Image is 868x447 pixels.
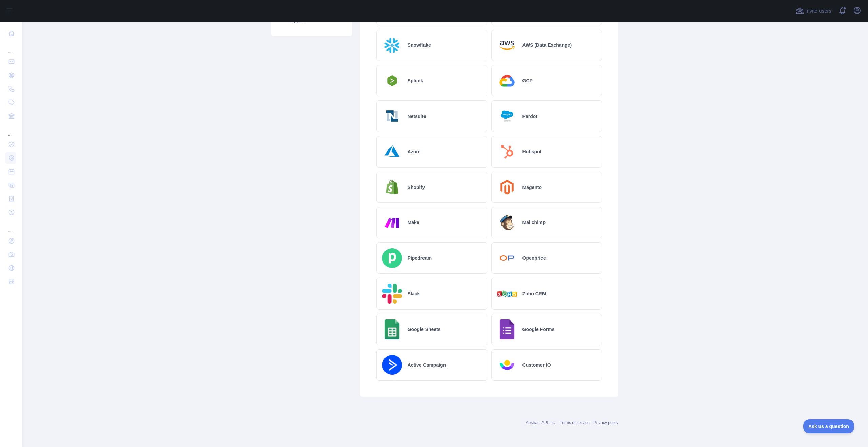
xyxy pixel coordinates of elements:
h2: AWS (Data Exchange) [522,42,572,48]
h2: Slack [408,290,420,297]
h2: Azure [408,148,421,155]
h2: Mailchimp [522,219,546,226]
img: Logo [497,355,517,375]
h2: Zoho CRM [522,290,546,297]
button: Invite users [794,5,833,16]
a: Privacy policy [594,420,618,425]
h2: Google Sheets [408,326,441,333]
h2: Google Forms [522,326,555,333]
img: Logo [497,290,517,297]
img: Logo [497,142,517,162]
h2: Pipedream [408,255,432,261]
div: ... [5,123,16,137]
a: Abstract API Inc. [526,420,556,425]
img: Logo [497,71,517,91]
a: Terms of service [560,420,589,425]
img: Logo [382,284,402,304]
img: Logo [382,73,402,88]
img: Logo [497,106,517,126]
img: Logo [382,35,402,55]
img: Logo [382,177,402,197]
img: Logo [382,106,402,126]
h2: Magento [522,184,542,191]
img: Logo [382,248,402,268]
img: Logo [497,319,517,339]
div: ... [5,220,16,233]
h2: Pardot [522,113,537,120]
img: Logo [497,35,517,55]
img: Logo [382,355,402,375]
h2: Shopify [408,184,425,191]
span: Invite users [805,7,831,15]
h2: Customer IO [522,362,551,368]
img: Logo [497,213,517,233]
img: Logo [497,248,517,268]
h2: Splunk [408,77,423,84]
h2: Netsuite [408,113,426,120]
h2: Openprice [522,255,546,261]
h2: GCP [522,77,533,84]
img: Logo [382,142,402,162]
img: Logo [382,319,402,339]
h2: Active Campaign [408,362,446,368]
h2: Make [408,219,419,226]
div: ... [5,41,16,54]
h2: Hubspot [522,148,542,155]
img: Logo [497,177,517,197]
iframe: Toggle Customer Support [803,419,854,433]
img: Logo [382,213,402,233]
h2: Snowflake [408,42,431,48]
